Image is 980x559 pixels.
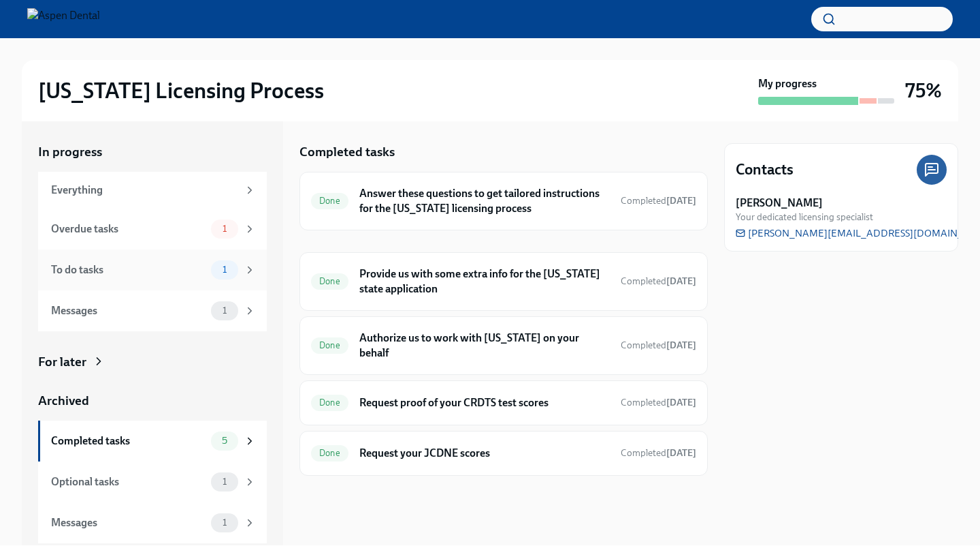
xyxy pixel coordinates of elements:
div: Completed tasks [51,434,206,449]
span: August 6th, 2025 15:04 [621,447,696,459]
strong: [DATE] [666,447,696,459]
a: Messages1 [38,502,267,543]
a: DoneAuthorize us to work with [US_STATE] on your behalfCompleted[DATE] [311,328,696,363]
span: Your dedicated licensing specialist [736,211,873,224]
a: Optional tasks1 [38,462,267,502]
div: For later [38,353,86,371]
h5: Completed tasks [299,143,395,161]
strong: [DATE] [666,339,696,351]
span: 1 [214,517,235,528]
h6: Answer these questions to get tailored instructions for the [US_STATE] licensing process [359,186,610,216]
a: Everything [38,172,267,209]
a: Completed tasks5 [38,421,267,462]
span: August 18th, 2025 21:54 [621,339,696,352]
span: Done [311,397,348,408]
strong: [PERSON_NAME] [736,196,823,211]
a: For later [38,353,267,371]
span: Done [311,340,348,350]
a: DoneRequest proof of your CRDTS test scoresCompleted[DATE] [311,392,696,414]
div: Everything [51,183,238,198]
a: To do tasks1 [38,250,267,290]
span: 1 [214,477,235,487]
a: DoneProvide us with some extra info for the [US_STATE] state applicationCompleted[DATE] [311,264,696,299]
a: Archived [38,392,267,410]
strong: [DATE] [666,397,696,408]
span: August 6th, 2025 14:38 [621,275,696,288]
span: Done [311,448,348,458]
strong: [DATE] [666,275,696,287]
div: To do tasks [51,262,206,277]
img: Aspen Dental [27,8,100,30]
span: August 6th, 2025 14:56 [621,396,696,409]
span: 5 [214,436,235,446]
div: Overdue tasks [51,222,206,237]
strong: My progress [758,76,817,91]
span: Completed [621,447,696,459]
a: DoneRequest your JCDNE scoresCompleted[DATE] [311,442,696,464]
a: Overdue tasks1 [38,209,267,250]
a: DoneAnswer these questions to get tailored instructions for the [US_STATE] licensing processCompl... [311,183,696,219]
h3: 75% [905,78,942,103]
div: Optional tasks [51,474,206,489]
span: 1 [214,305,235,316]
div: Messages [51,303,206,318]
span: August 4th, 2025 08:47 [621,194,696,207]
span: 1 [214,224,235,234]
span: Done [311,196,348,206]
h6: Provide us with some extra info for the [US_STATE] state application [359,267,610,297]
a: Messages1 [38,290,267,331]
span: Completed [621,397,696,408]
span: Completed [621,195,696,207]
a: In progress [38,143,267,161]
h6: Authorize us to work with [US_STATE] on your behalf [359,331,610,361]
span: Done [311,276,348,286]
h6: Request proof of your CRDTS test scores [359,395,610,410]
div: Messages [51,515,206,530]
strong: [DATE] [666,195,696,207]
span: Completed [621,339,696,351]
h4: Contacts [736,160,794,180]
h6: Request your JCDNE scores [359,446,610,461]
span: Completed [621,275,696,287]
span: 1 [214,265,235,275]
h2: [US_STATE] Licensing Process [38,77,324,104]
